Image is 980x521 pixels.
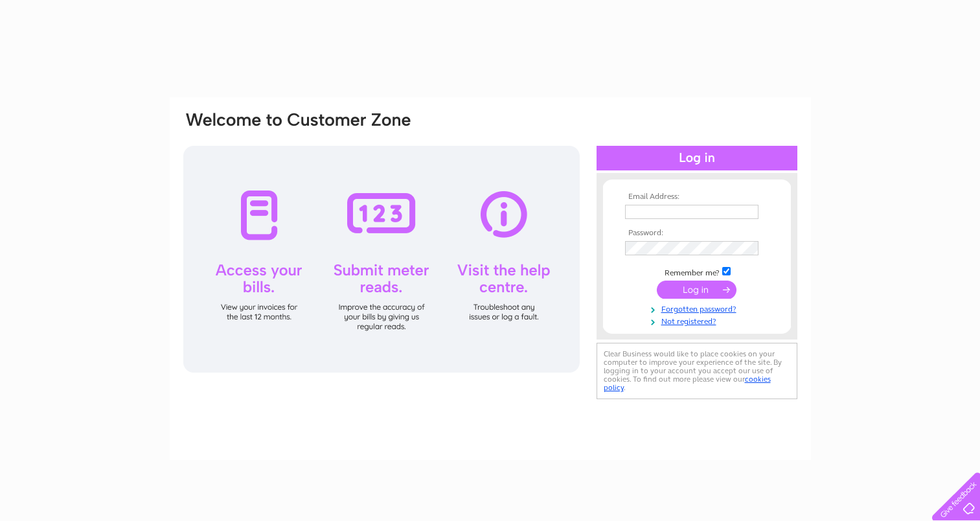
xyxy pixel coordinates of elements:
a: Not registered? [625,314,772,327]
a: cookies policy [604,375,771,392]
a: Forgotten password? [625,302,772,314]
div: Clear Business would like to place cookies on your computer to improve your experience of the sit... [597,343,797,399]
th: Password: [622,229,772,238]
th: Email Address: [622,192,772,202]
input: Submit [657,281,736,299]
td: Remember me? [622,265,772,278]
